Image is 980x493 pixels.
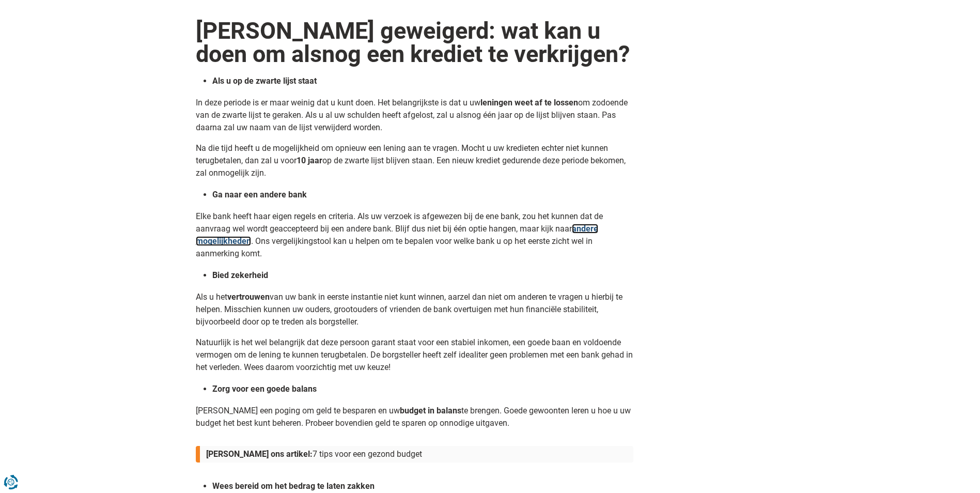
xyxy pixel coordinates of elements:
[212,76,317,86] strong: Als u op de zwarte lijst staat
[196,446,634,463] a: [PERSON_NAME] ons artikel:7 tips voor een gezond budget
[196,336,634,374] p: Natuurlijk is het wel belangrijk dat deze persoon garant staat voor een stabiel inkomen, een goed...
[196,446,634,463] span: [PERSON_NAME] ons artikel:
[227,292,270,302] strong: vertrouwen
[480,98,578,107] strong: leningen weet af te lossen
[212,190,307,199] strong: Ga naar een andere bank
[196,291,634,328] p: Als u het van uw bank in eerste instantie niet kunt winnen, aarzel dan niet om anderen te vragen ...
[196,210,634,260] p: Elke bank heeft haar eigen regels en criteria. Als uw verzoek is afgewezen bij de ene bank, zou h...
[196,142,634,179] p: Na die tijd heeft u de mogelijkheid om opnieuw een lening aan te vragen. Mocht u uw kredieten ech...
[212,481,375,491] strong: Wees bereid om het bedrag te laten zakken
[297,156,322,165] strong: 10 jaar
[212,270,268,280] strong: Bied zekerheid
[212,384,317,394] strong: Zorg voor een goede balans
[313,449,422,459] span: 7 tips voor een gezond budget
[196,224,598,246] a: andere mogelijkheden
[196,17,630,68] strong: [PERSON_NAME] geweigerd: wat kan u doen om alsnog een krediet te verkrijgen?
[196,97,634,134] p: In deze periode is er maar weinig dat u kunt doen. Het belangrijkste is dat u uw om zodoende van ...
[196,405,634,429] p: [PERSON_NAME] een poging om geld te besparen en uw te brengen. Goede gewoonten leren u hoe u uw b...
[400,406,461,415] strong: budget in balans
